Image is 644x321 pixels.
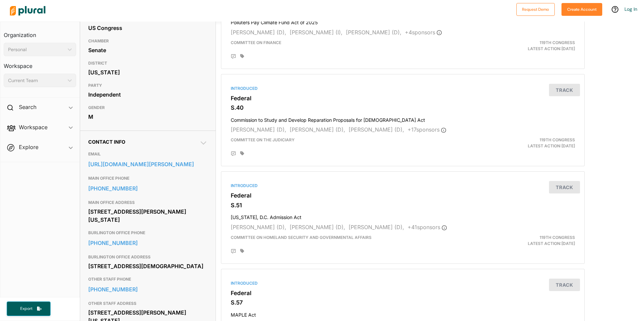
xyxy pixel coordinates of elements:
span: [PERSON_NAME] (D), [349,126,404,133]
div: Latest Action: [DATE] [462,40,580,52]
h4: [US_STATE], D.C. Admission Act [231,211,575,220]
div: Add Position Statement [231,151,236,156]
div: Latest Action: [DATE] [462,235,580,247]
button: Request Demo [516,3,555,16]
div: Current Team [8,77,65,84]
span: [PERSON_NAME] (D), [349,224,404,230]
span: [PERSON_NAME] (D), [231,224,286,230]
h3: OTHER STAFF ADDRESS [88,299,207,308]
button: Track [549,84,580,96]
div: Latest Action: [DATE] [462,137,580,149]
h4: MAPLE Act [231,309,575,318]
div: M [88,112,207,122]
div: Independent [88,90,207,100]
h3: BURLINGTON OFFICE PHONE [88,229,207,237]
a: [PHONE_NUMBER] [88,284,207,294]
h2: Search [19,103,36,111]
span: [PERSON_NAME] (D), [231,29,286,36]
div: Personal [8,46,65,53]
h3: PARTY [88,81,207,90]
div: [STREET_ADDRESS][PERSON_NAME][US_STATE] [88,207,207,225]
div: Add Position Statement [231,249,236,254]
h3: S.40 [231,104,575,111]
h4: Commission to Study and Develop Reparation Proposals for [DEMOGRAPHIC_DATA] Act [231,114,575,123]
button: Track [549,181,580,193]
button: Export [7,301,51,316]
a: [PHONE_NUMBER] [88,238,207,248]
span: [PERSON_NAME] (D), [290,224,345,230]
div: Senate [88,45,207,55]
span: + 17 sponsor s [408,126,446,133]
h3: MAIN OFFICE ADDRESS [88,199,207,207]
h3: BURLINGTON OFFICE ADDRESS [88,253,207,261]
div: Introduced [231,280,575,286]
a: [URL][DOMAIN_NAME][PERSON_NAME] [88,159,207,169]
h3: Workspace [4,56,76,71]
span: [PERSON_NAME] (D), [290,126,345,133]
h3: Federal [231,290,575,296]
span: + 4 sponsor s [405,29,442,36]
h3: Organization [4,25,76,40]
a: Log In [624,6,637,12]
span: + 41 sponsor s [408,224,447,230]
h3: MAIN OFFICE PHONE [88,174,207,182]
span: [PERSON_NAME] (I), [290,29,343,36]
span: [PERSON_NAME] (D), [346,29,401,36]
a: Request Demo [516,5,555,12]
span: Committee on Homeland Security and Governmental Affairs [231,235,372,240]
div: Add tags [240,54,244,59]
button: Create Account [561,3,602,16]
span: Committee on the Judiciary [231,137,295,142]
h3: Federal [231,192,575,199]
a: [PHONE_NUMBER] [88,183,207,193]
span: Export [15,306,37,312]
div: [US_STATE] [88,67,207,77]
span: [PERSON_NAME] (D), [231,126,286,133]
h3: GENDER [88,104,207,112]
div: Add Position Statement [231,54,236,59]
div: Introduced [231,85,575,92]
h3: DISTRICT [88,59,207,67]
span: Contact Info [88,139,125,145]
h3: CHAMBER [88,37,207,45]
h3: EMAIL [88,150,207,158]
h3: S.57 [231,299,575,306]
span: 119th Congress [540,40,575,45]
a: Create Account [561,5,602,12]
h3: Federal [231,95,575,102]
div: [STREET_ADDRESS][DEMOGRAPHIC_DATA] [88,261,207,271]
h3: S.51 [231,202,575,209]
span: Committee on Finance [231,40,281,45]
button: Track [549,279,580,291]
div: Add tags [240,249,244,253]
div: Introduced [231,183,575,189]
span: 119th Congress [540,137,575,142]
div: Add tags [240,151,244,156]
h3: OTHER STAFF PHONE [88,275,207,283]
div: US Congress [88,23,207,33]
span: 119th Congress [540,235,575,240]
